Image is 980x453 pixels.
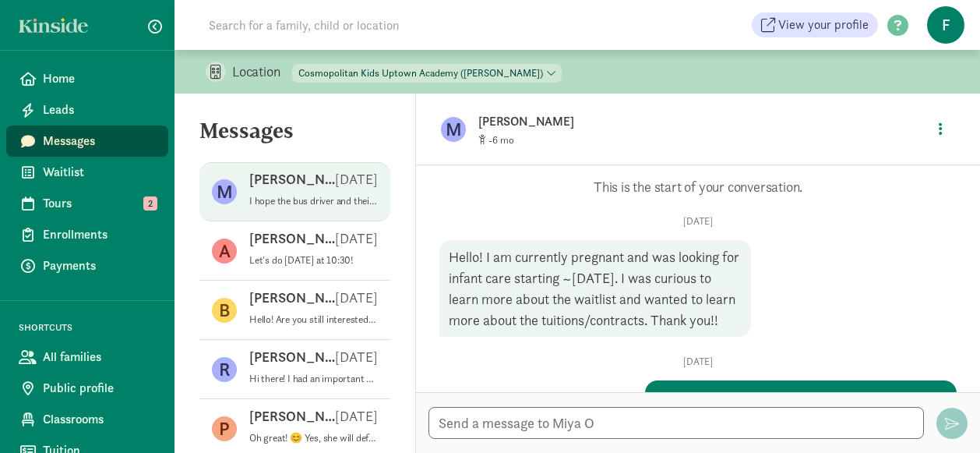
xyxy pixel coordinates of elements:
[6,94,168,126] a: Leads
[43,410,156,429] span: Classrooms
[249,229,335,248] p: [PERSON_NAME]
[249,195,378,207] p: I hope the bus driver and their family are alright!!
[439,178,957,196] p: This is the start of your conversation.
[441,117,466,142] figure: M
[249,254,378,267] p: Let's do [DATE] at 10:30!
[335,348,378,366] p: [DATE]
[488,133,514,147] span: -6
[249,313,378,326] p: Hello! Are you still interested in a toddler spot at our center?
[249,432,378,444] p: Oh great! 😊 Yes, she will definitely have a spot in our young Waddler Room and we will see you on...
[439,215,957,228] p: [DATE]
[778,16,869,34] span: View your profile
[199,9,636,41] input: Search for a family, child or location
[43,101,156,119] span: Leads
[6,126,168,157] a: Messages
[249,170,335,189] p: [PERSON_NAME]
[6,250,168,281] a: Payments
[6,157,168,188] a: Waitlist
[6,188,168,219] a: Tours 2
[43,257,156,275] span: Payments
[6,404,168,435] a: Classrooms
[439,240,751,337] div: Hello! I am currently pregnant and was looking for infant care starting ~[DATE]. I was curious to...
[43,348,156,366] span: All families
[232,62,292,81] p: Location
[212,179,237,204] figure: M
[249,373,378,385] p: Hi there! I had an important conflicting meeting come up that I can’t move. I tried to reschedule...
[927,6,964,44] span: f
[43,163,156,182] span: Waitlist
[335,170,378,189] p: [DATE]
[143,196,157,211] span: 2
[43,379,156,398] span: Public profile
[249,407,335,426] p: [PERSON_NAME] L
[212,298,237,323] figure: B
[6,219,168,250] a: Enrollments
[43,132,156,150] span: Messages
[249,288,335,307] p: [PERSON_NAME]
[43,194,156,213] span: Tours
[335,288,378,307] p: [DATE]
[439,356,957,368] p: [DATE]
[212,357,237,382] figure: R
[174,119,415,156] h5: Messages
[6,373,168,404] a: Public profile
[249,348,335,366] p: [PERSON_NAME]
[212,239,237,264] figure: A
[752,12,878,37] a: View your profile
[478,111,926,133] p: [PERSON_NAME]
[43,69,156,88] span: Home
[335,229,378,248] p: [DATE]
[212,416,237,441] figure: P
[43,225,156,244] span: Enrollments
[6,63,168,94] a: Home
[6,342,168,373] a: All families
[335,407,378,426] p: [DATE]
